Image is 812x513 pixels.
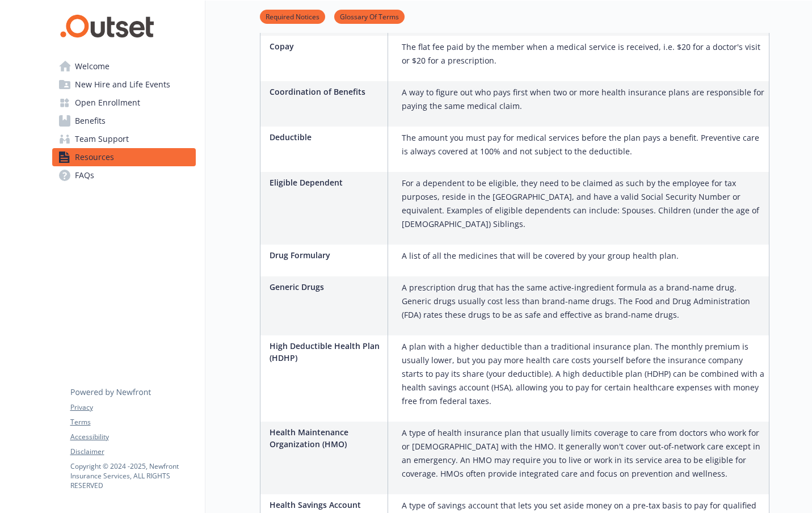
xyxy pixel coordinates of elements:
a: Accessibility [70,432,195,442]
p: For a dependent to be eligible, they need to be claimed as such by the employee for tax purposes,... [402,176,764,231]
a: Benefits [52,112,196,130]
a: Required Notices [260,11,325,22]
a: Glossary Of Terms [334,11,405,22]
a: Disclaimer [70,447,195,457]
p: A way to figure out who pays first when two or more health insurance plans are responsible for pa... [402,86,764,113]
p: Health Maintenance Organization (HMO) [270,426,383,450]
span: Benefits [75,112,106,130]
p: The flat fee paid by the member when a medical service is received, i.e. $20 for a doctor's visit... [402,40,764,68]
p: Coordination of Benefits [270,86,383,98]
a: Open Enrollment [52,94,196,112]
a: Team Support [52,130,196,148]
span: Resources [75,148,114,166]
p: A prescription drug that has the same active-ingredient formula as a brand-name drug. Generic dru... [402,281,764,322]
p: A list of all the medicines that will be covered by your group health plan. [402,249,679,263]
a: New Hire and Life Events [52,75,196,94]
p: A plan with a higher deductible than a traditional insurance plan. The monthly premium is usually... [402,340,764,408]
p: Copay [270,40,383,52]
p: Generic Drugs [270,281,383,293]
span: Welcome [75,57,110,75]
p: High Deductible Health Plan (HDHP) [270,340,383,364]
p: Deductible [270,131,383,143]
p: The amount you must pay for medical services before the plan pays a benefit. Preventive care is a... [402,131,764,158]
p: Copyright © 2024 - 2025 , Newfront Insurance Services, ALL RIGHTS RESERVED [70,461,195,490]
span: Team Support [75,130,129,148]
p: Drug Formulary [270,249,383,261]
p: Eligible Dependent [270,176,383,188]
a: Privacy [70,402,195,413]
a: Terms [70,417,195,427]
a: Welcome [52,57,196,75]
span: Open Enrollment [75,94,140,112]
p: A type of health insurance plan that usually limits coverage to care from doctors who work for or... [402,426,764,481]
span: New Hire and Life Events [75,75,170,94]
a: FAQs [52,166,196,184]
span: FAQs [75,166,94,184]
a: Resources [52,148,196,166]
